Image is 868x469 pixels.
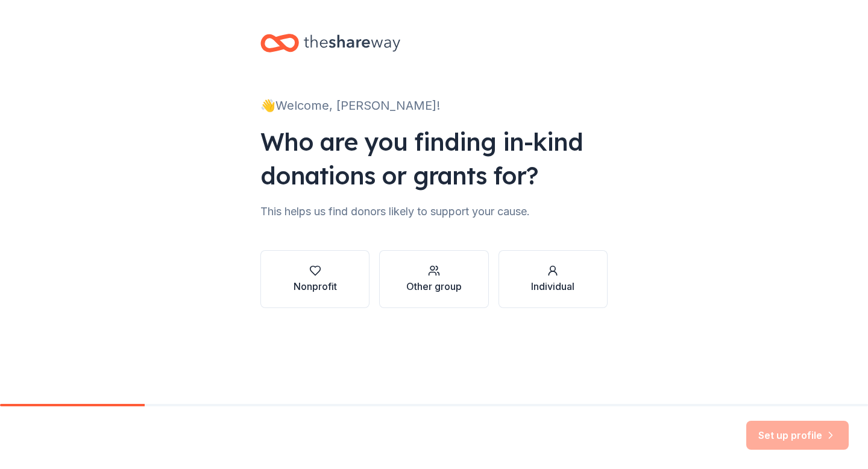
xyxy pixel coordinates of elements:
button: Other group [379,250,488,308]
div: Individual [531,279,574,294]
button: Nonprofit [260,250,370,308]
div: Other group [406,279,462,294]
div: This helps us find donors likely to support your cause. [260,202,608,221]
div: Who are you finding in-kind donations or grants for? [260,125,608,192]
button: Individual [498,250,608,308]
div: 👋 Welcome, [PERSON_NAME]! [260,96,608,115]
div: Nonprofit [294,279,337,294]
